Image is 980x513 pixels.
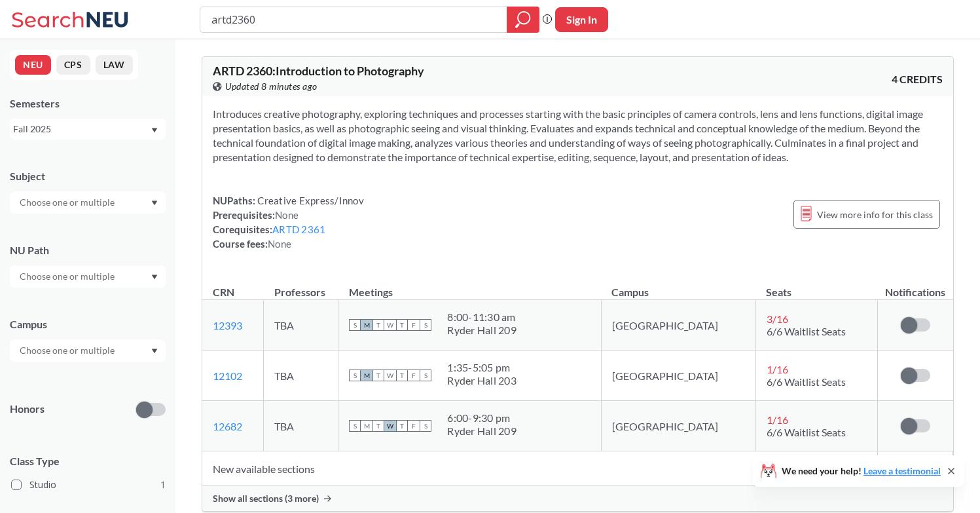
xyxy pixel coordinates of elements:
[264,272,338,300] th: Professors
[892,72,943,86] span: 4 CREDITS
[13,269,123,284] input: Choose one or multiple
[601,300,755,351] td: [GEOGRAPHIC_DATA]
[210,9,498,31] input: Class, professor, course number, "phrase"
[767,426,846,438] span: 6/6 Waitlist Seats
[384,370,396,381] span: W
[372,319,384,331] span: T
[447,374,517,387] div: Ryder Hall 203
[56,55,90,75] button: CPS
[863,465,941,476] a: Leave a testimonial
[767,375,846,388] span: 6/6 Waitlist Seats
[264,401,338,451] td: TBA
[384,420,396,432] span: W
[202,486,953,511] div: Show all sections (3 more)
[202,451,878,486] td: New available sections
[767,313,788,325] span: 3 / 16
[213,285,234,299] div: CRN
[10,119,166,140] div: Fall 2025Dropdown arrow
[878,272,953,300] th: Notifications
[396,319,408,331] span: T
[447,411,517,425] div: 6:00 - 9:30 pm
[349,319,361,331] span: S
[264,300,338,351] td: TBA
[213,107,943,164] section: Introduces creative photography, exploring techniques and processes starting with the basic princ...
[151,275,158,280] svg: Dropdown arrow
[338,272,601,300] th: Meetings
[272,223,325,235] a: ARTD 2361
[447,324,517,337] div: Ryder Hall 209
[420,420,431,432] span: S
[10,243,166,257] div: NU Path
[96,55,133,75] button: LAW
[420,370,431,381] span: S
[817,206,933,223] span: View more info for this class
[447,361,517,374] div: 1:35 - 5:05 pm
[213,64,424,78] span: ARTD 2360 : Introduction to Photography
[767,363,788,375] span: 1 / 16
[384,319,396,331] span: W
[447,425,517,438] div: Ryder Hall 209
[213,420,242,432] a: 12682
[275,209,299,221] span: None
[255,195,364,206] span: Creative Express/Innov
[151,128,158,133] svg: Dropdown arrow
[13,195,123,210] input: Choose one or multiple
[15,55,51,75] button: NEU
[10,339,166,362] div: Dropdown arrow
[447,311,517,324] div: 8:00 - 11:30 am
[10,265,166,288] div: Dropdown arrow
[10,317,166,332] div: Campus
[601,272,755,300] th: Campus
[396,420,408,432] span: T
[755,272,878,300] th: Seats
[507,7,539,33] div: magnifying glass
[213,193,364,251] div: NUPaths: Prerequisites: Corequisites: Course fees:
[372,420,384,432] span: T
[264,351,338,401] td: TBA
[213,370,242,382] a: 12102
[160,478,166,492] span: 1
[361,319,372,331] span: M
[555,7,608,32] button: Sign In
[10,402,45,417] p: Honors
[767,413,788,426] span: 1 / 16
[225,79,318,94] span: Updated 8 minutes ago
[408,370,420,381] span: F
[151,349,158,354] svg: Dropdown arrow
[151,200,158,206] svg: Dropdown arrow
[268,238,291,250] span: None
[372,370,384,381] span: T
[420,319,431,331] span: S
[13,122,150,136] div: Fall 2025
[782,466,941,476] span: We need your help!
[408,420,420,432] span: F
[213,319,242,332] a: 12393
[10,454,166,468] span: Class Type
[396,370,408,381] span: T
[349,370,361,381] span: S
[601,401,755,451] td: [GEOGRAPHIC_DATA]
[10,96,166,111] div: Semesters
[767,325,846,337] span: 6/6 Waitlist Seats
[11,476,166,493] label: Studio
[213,493,319,504] span: Show all sections (3 more)
[10,169,166,183] div: Subject
[515,10,531,29] svg: magnifying glass
[408,319,420,331] span: F
[10,191,166,214] div: Dropdown arrow
[349,420,361,432] span: S
[361,370,372,381] span: M
[361,420,372,432] span: M
[13,343,123,358] input: Choose one or multiple
[601,351,755,401] td: [GEOGRAPHIC_DATA]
